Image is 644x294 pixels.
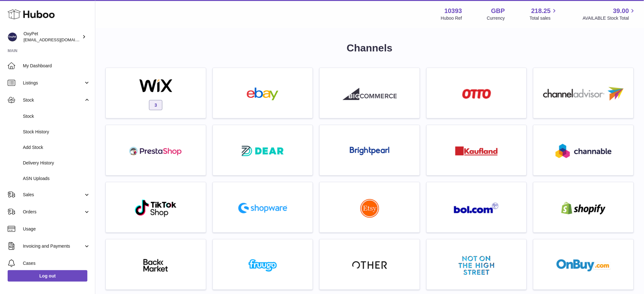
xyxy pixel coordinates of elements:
[23,129,90,135] span: Stock History
[23,243,84,249] span: Invoicing and Payments
[323,128,417,172] a: roseta-brightpearl
[216,71,310,115] a: ebay
[24,31,81,43] div: OxyPet
[343,88,397,100] img: roseta-bigcommerce
[23,63,90,69] span: My Dashboard
[129,79,183,92] img: wix
[216,243,310,286] a: fruugo
[537,243,630,286] a: onbuy
[23,176,90,182] span: ASN Uploads
[537,185,630,229] a: shopify
[109,71,203,115] a: wix 3
[441,15,462,21] div: Huboo Ref
[459,256,494,275] img: notonthehighstreet
[543,87,624,101] img: roseta-channel-advisor
[430,128,524,172] a: roseta-kaufland
[23,144,90,150] span: Add Stock
[149,100,162,110] span: 3
[236,200,290,216] img: roseta-shopware
[236,88,290,100] img: ebay
[109,185,203,229] a: roseta-tiktokshop
[24,37,93,42] span: [EMAIL_ADDRESS][DOMAIN_NAME]
[216,128,310,172] a: roseta-dear
[134,199,177,217] img: roseta-tiktokshop
[23,192,84,198] span: Sales
[430,243,524,286] a: notonthehighstreet
[105,41,634,55] h1: Channels
[583,7,636,21] a: 39.00 AVAILABLE Stock Total
[556,144,612,158] img: roseta-channable
[537,71,630,115] a: roseta-channel-advisor
[323,243,417,286] a: other
[323,185,417,229] a: roseta-etsy
[216,185,310,229] a: roseta-shopware
[455,146,498,156] img: roseta-kaufland
[23,209,84,215] span: Orders
[23,160,90,166] span: Delivery History
[129,259,183,272] img: backmarket
[360,199,379,218] img: roseta-etsy
[129,145,183,157] img: roseta-prestashop
[583,15,636,21] span: AVAILABLE Stock Total
[557,202,611,215] img: shopify
[23,260,90,266] span: Cases
[530,7,558,21] a: 218.25 Total sales
[530,15,558,21] span: Total sales
[491,7,505,15] strong: GBP
[109,243,203,286] a: backmarket
[557,259,611,272] img: onbuy
[430,185,524,229] a: roseta-bol
[454,203,499,214] img: roseta-bol
[462,89,491,99] img: roseta-otto
[537,128,630,172] a: roseta-channable
[109,128,203,172] a: roseta-prestashop
[444,7,462,15] strong: 10393
[8,32,17,42] img: internalAdmin-10393@internal.huboo.com
[8,270,87,282] a: Log out
[352,261,387,270] img: other
[487,15,505,21] div: Currency
[23,226,90,232] span: Usage
[23,97,84,103] span: Stock
[613,7,629,15] span: 39.00
[531,7,551,15] span: 218.25
[240,144,286,158] img: roseta-dear
[236,259,290,272] img: fruugo
[430,71,524,115] a: roseta-otto
[350,147,390,156] img: roseta-brightpearl
[323,71,417,115] a: roseta-bigcommerce
[23,80,84,86] span: Listings
[23,113,90,119] span: Stock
